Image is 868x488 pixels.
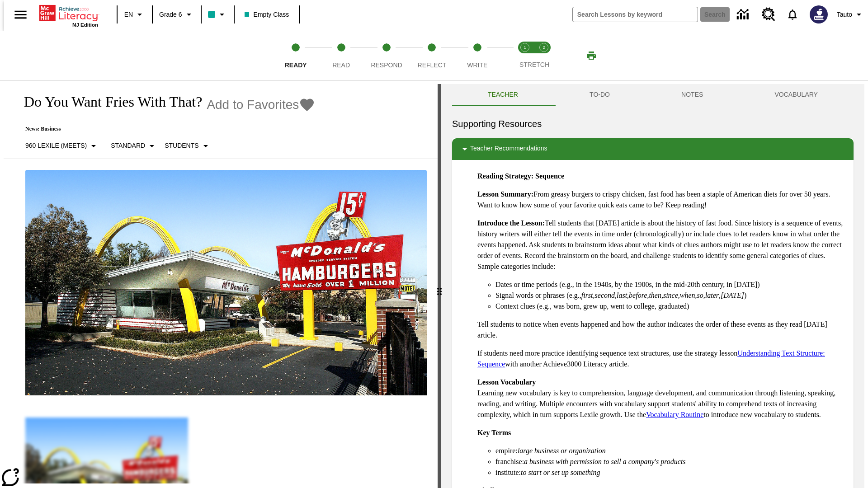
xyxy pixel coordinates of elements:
img: One of the first McDonald's stores, with the iconic red sign and golden arches. [25,170,427,396]
button: Select Student [161,138,214,154]
p: 960 Lexile (Meets) [25,141,87,150]
p: Learning new vocabulary is key to comprehension, language development, and communication through ... [477,377,846,420]
p: Students [165,141,198,150]
p: Standard [111,141,145,150]
a: Understanding Text Structure: Sequence [477,349,825,368]
button: Print [577,47,606,64]
span: Ready [285,61,307,69]
li: Dates or time periods (e.g., in the 1940s, by the 1900s, in the mid-20th century, in [DATE]) [495,279,846,290]
span: Grade 6 [159,10,182,19]
em: large business or organization [518,447,606,455]
li: franchise: [495,456,846,467]
em: then [649,291,661,299]
span: Reflect [418,61,447,69]
button: Write step 5 of 5 [451,31,504,80]
a: Data Center [731,2,756,27]
em: last [617,291,627,299]
div: reading [4,84,438,483]
em: before [629,291,647,299]
div: Home [39,3,98,28]
strong: Lesson Summary: [477,190,533,198]
span: Add to Favorites [207,98,299,112]
div: Teacher Recommendations [452,138,854,160]
button: Add to Favorites - Do You Want Fries With That? [207,97,315,113]
button: Stretch Respond step 2 of 2 [531,31,557,80]
em: first [581,291,593,299]
em: since [663,291,678,299]
li: Signal words or phrases (e.g., , , , , , , , , , ) [495,290,846,301]
li: Context clues (e.g., was born, grew up, went to college, graduated) [495,301,846,312]
em: second [595,291,615,299]
em: when [680,291,695,299]
input: search field [573,7,698,22]
button: NOTES [646,84,739,106]
button: Select a new avatar [804,3,833,26]
a: Resource Center, Will open in new tab [756,2,781,27]
img: Avatar [810,5,828,23]
p: From greasy burgers to crispy chicken, fast food has been a staple of American diets for over 50 ... [477,189,846,211]
span: Read [332,61,350,69]
span: Empty Class [245,10,289,19]
text: 2 [542,45,545,50]
div: Press Enter or Spacebar and then press right and left arrow keys to move the slider [438,84,441,488]
strong: Introduce the Lesson: [477,219,545,227]
strong: Lesson Vocabulary [477,378,536,386]
button: VOCABULARY [739,84,854,106]
button: Ready step 1 of 5 [269,31,322,80]
div: Instructional Panel Tabs [452,84,854,106]
text: 1 [524,45,526,50]
span: Write [467,61,487,69]
span: Tauto [837,10,852,19]
p: If students need more practice identifying sequence text structures, use the strategy lesson with... [477,348,846,370]
button: Respond step 3 of 5 [360,31,413,80]
button: TO-DO [554,84,646,106]
button: Language: EN, Select a language [120,6,149,23]
a: Notifications [781,3,804,26]
span: EN [124,10,133,19]
p: Tell students that [DATE] article is about the history of fast food. Since history is a sequence ... [477,218,846,272]
li: institute: [495,467,846,478]
p: Teacher Recommendations [470,144,547,155]
p: News: Business [14,126,315,132]
div: activity [441,84,864,488]
button: Stretch Read step 1 of 2 [512,31,538,80]
em: so [697,291,703,299]
button: Open side menu [7,1,34,28]
em: [DATE] [721,291,744,299]
button: Reflect step 4 of 5 [406,31,458,80]
button: Select Lexile, 960 Lexile (Meets) [22,138,103,154]
a: Vocabulary Routine [646,411,703,418]
button: Scaffolds, Standard [107,138,161,154]
p: Tell students to notice when events happened and how the author indicates the order of these even... [477,319,846,341]
span: NJ Edition [72,22,98,28]
strong: Key Terms [477,429,511,436]
em: a business with permission to sell a company's products [524,458,686,465]
button: Teacher [452,84,554,106]
button: Read step 2 of 5 [315,31,367,80]
h1: Do You Want Fries With That? [14,94,202,110]
em: later [705,291,719,299]
h6: Supporting Resources [452,117,854,131]
button: Profile/Settings [833,6,868,23]
span: STRETCH [519,61,549,68]
strong: Sequence [535,172,564,180]
li: empire: [495,446,846,456]
button: Class color is teal. Change class color [204,6,231,23]
span: Respond [371,61,402,69]
em: to start or set up something [521,469,600,476]
button: Grade: Grade 6, Select a grade [156,6,198,23]
strong: Reading Strategy: [477,172,533,180]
